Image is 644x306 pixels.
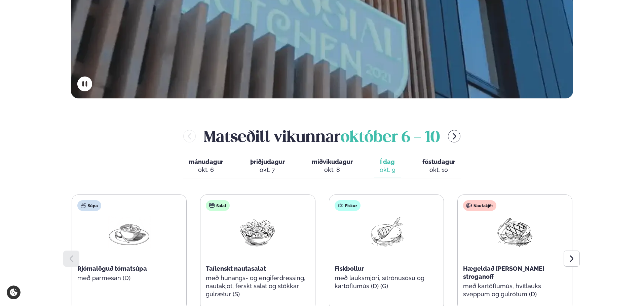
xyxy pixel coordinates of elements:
[422,166,455,174] div: okt. 10
[245,155,290,177] button: þriðjudagur okt. 7
[250,166,285,174] div: okt. 7
[206,274,309,298] p: með hunangs- og engiferdressing, nautakjöt, ferskt salat og stökkar gulrætur (S)
[77,265,147,272] span: Rjómalöguð tómatsúpa
[422,158,455,165] span: föstudagur
[306,155,358,177] button: miðvikudagur okt. 8
[250,158,285,165] span: þriðjudagur
[463,282,567,298] p: með kartöflumús, hvítlauks sveppum og gulrótum (D)
[335,265,364,272] span: Fiskbollur
[312,158,353,165] span: miðvikudagur
[493,216,536,248] img: Beef-Meat.png
[206,200,230,211] div: Salat
[206,265,266,272] span: Taílenskt nautasalat
[77,200,101,211] div: Súpa
[335,274,438,290] p: með lauksmjöri, sítrónusósu og kartöflumús (D) (G)
[335,200,361,211] div: Fiskur
[448,130,460,142] button: menu-btn-right
[209,203,215,208] img: salad.svg
[77,274,181,282] p: með parmesan (D)
[81,203,86,208] img: soup.svg
[341,130,440,145] span: október 6 - 10
[108,216,151,248] img: Soup.png
[463,200,496,211] div: Nautakjöt
[374,155,401,177] button: Í dag okt. 9
[380,158,395,166] span: Í dag
[183,155,229,177] button: mánudagur okt. 6
[365,216,408,248] img: Fish.png
[463,265,544,280] span: Hægeldað [PERSON_NAME] stroganoff
[236,216,279,248] img: Salad.png
[312,166,353,174] div: okt. 8
[466,203,472,208] img: beef.svg
[189,158,223,165] span: mánudagur
[7,286,21,299] a: Cookie settings
[380,166,395,174] div: okt. 9
[338,203,343,208] img: fish.svg
[204,125,440,147] h2: Matseðill vikunnar
[183,130,196,142] button: menu-btn-left
[189,166,223,174] div: okt. 6
[417,155,461,177] button: föstudagur okt. 10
